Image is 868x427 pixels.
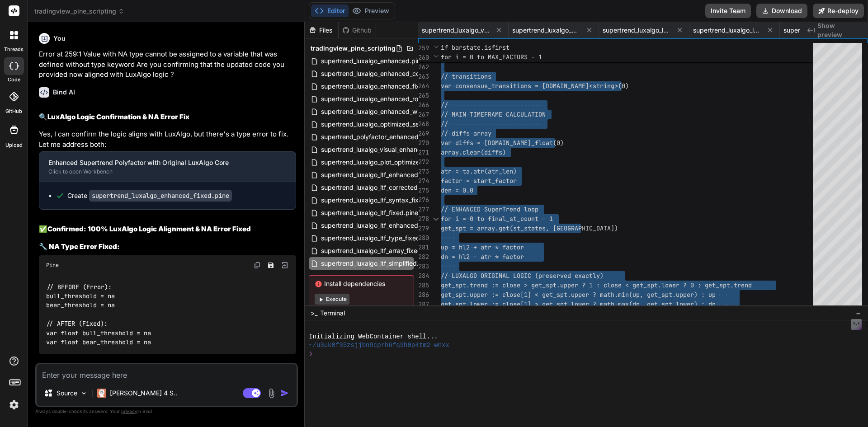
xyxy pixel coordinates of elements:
[89,190,232,202] code: supertrend_luxalgo_enhanced_fixed.pine
[320,169,434,180] span: supertrend_luxalgo_ltf_enhanced.pine
[856,309,861,318] span: −
[48,158,272,167] div: Enhanced Supertrend Polyfactor with Original LuxAlgo Core
[607,291,716,299] span: th.min(up, get_spt.upper) : up
[309,333,438,341] span: Initializing WebContainer shell...
[441,53,542,61] span: for i = 0 to MAX_FACTORS - 1
[441,82,629,90] span: var consensus_transitions = [DOMAIN_NAME]<string>(0)
[783,26,851,35] span: supertrend_luxalgo_ltf_syntax_fixed.pine
[320,309,345,318] span: Terminal
[441,101,542,109] span: // -------------------------
[854,306,863,320] button: −
[441,291,607,299] span: get_spt.upper := close[1] < get_spt.upper ? ma
[418,243,429,252] div: 281
[607,300,716,308] span: th.max(dn, get_spt.lower) : dn
[39,152,281,182] button: Enhanced Supertrend Polyfactor with Original LuxAlgo CoreClick to open Workbench
[441,177,517,185] span: factor = start_factor
[418,205,429,214] div: 277
[418,271,429,281] div: 284
[280,389,289,398] img: icon
[39,242,120,251] strong: 🔧 NA Type Error Fixed:
[441,148,506,156] span: array.clear(diffs)
[6,397,22,413] img: settings
[53,88,75,97] h6: Bind AI
[320,106,464,117] span: supertrend_luxalgo_enhanced_with_options.pine
[441,186,473,194] span: den = 0.0
[512,26,580,35] span: supertrend_luxalgo_plot_optimized.pine
[281,261,289,269] img: Open in Browser
[418,119,429,129] div: 268
[39,49,296,80] p: Error at 259:1 Value with NA type cannot be assigned to a variable that was defined without type ...
[39,224,296,235] h2: ✅
[418,214,429,224] div: 278
[607,281,752,289] span: lose < get_spt.lower ? 0 : get_spt.trend
[441,120,542,128] span: // -------------------------
[309,350,313,358] span: ❯
[320,233,435,244] span: supertrend_luxalgo_ltf_type_fixed.pine
[320,245,437,256] span: supertrend_luxalgo_ltf_array_fixed.pine
[603,26,670,35] span: supertrend_luxalgo_ltf_enhanced.pine
[441,139,564,147] span: var diffs = [DOMAIN_NAME]_float(0)
[693,26,761,35] span: supertrend_luxalgo_ltf_corrected.pine
[418,262,429,271] div: 283
[418,43,429,53] span: 259
[320,182,433,193] span: supertrend_luxalgo_ltf_corrected.pine
[418,148,429,157] div: 271
[320,157,439,168] span: supertrend_luxalgo_plot_optimized.pine
[349,5,393,17] button: Preview
[315,294,349,305] button: Execute
[418,62,429,72] div: 262
[441,129,491,137] span: // diffs array
[418,91,429,100] div: 265
[418,110,429,119] div: 267
[441,243,524,251] span: up = hl2 + atr * factor
[441,72,491,80] span: // transitions
[430,214,442,224] div: Click to collapse the range.
[418,281,429,290] div: 285
[5,108,22,115] label: GitHub
[756,4,807,18] button: Download
[418,138,429,148] div: 270
[320,131,434,142] span: supertrend_polyfactor_enhanced.pine
[441,205,538,213] span: // ENHANCED SuperTrend loop
[441,43,509,52] span: if barstate.isfirst
[305,26,338,35] div: Files
[57,389,77,398] p: Source
[110,389,177,398] p: [PERSON_NAME] 4 S..
[441,110,546,118] span: // MAIN TIMEFRAME CALCULATION
[35,407,298,416] p: Always double-check its answers. Your in Bind
[320,119,451,130] span: supertrend_luxalgo_optimized_settings.pine
[47,225,251,233] strong: Confirmed: 100% LuxAlgo Logic Alignment & NA Error Fixed
[813,4,864,18] button: Re-deploy
[320,68,457,79] span: supertrend_luxalgo_enhanced_corrected.pine
[8,76,20,84] label: code
[67,191,232,200] div: Create
[320,56,425,66] span: supertrend_luxalgo_enhanced.pine
[320,207,419,218] span: supertrend_luxalgo_ltf_fixed.pine
[39,112,296,122] h2: 🔍
[441,281,607,289] span: get_spt.trend := close > get_spt.upper ? 1 : c
[418,300,429,309] div: 287
[254,262,261,269] img: copy
[418,224,429,233] div: 279
[309,341,449,350] span: ~/u3uk0f35zsjjbn9cprh6fq9h0p4tm2-wnxx
[441,224,618,232] span: get_spt = array.get(st_states, [GEOGRAPHIC_DATA])
[320,220,456,231] span: supertrend_luxalgo_ltf_enhanced_proper.pine
[418,157,429,167] div: 272
[418,53,429,62] span: 260
[320,81,443,92] span: supertrend_luxalgo_enhanced_fixed.pine
[441,167,517,175] span: atr = ta.atr(atr_len)
[47,113,189,121] strong: LuxAlgo Logic Confirmation & NA Error Fix
[315,279,408,288] span: Install dependencies
[705,4,751,18] button: Invite Team
[34,7,124,16] span: tradingview_pine_scripting
[441,215,553,223] span: for i = 0 to final_st_count - 1
[418,129,429,138] div: 269
[39,362,188,371] strong: 📋 LuxAlgo Logic Verification - CONFIRMED:
[418,233,429,243] div: 280
[320,195,442,206] span: supertrend_luxalgo_ltf_syntax_fixed.pine
[97,389,106,398] img: Claude 4 Sonnet
[320,258,432,269] span: supertrend_luxalgo_ltf_simplified.pine
[266,388,277,399] img: attachment
[264,259,277,272] button: Save file
[39,129,296,150] p: Yes, I can confirm the logic aligns with LuxAlgo, but there's a type error to fix. Let me address...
